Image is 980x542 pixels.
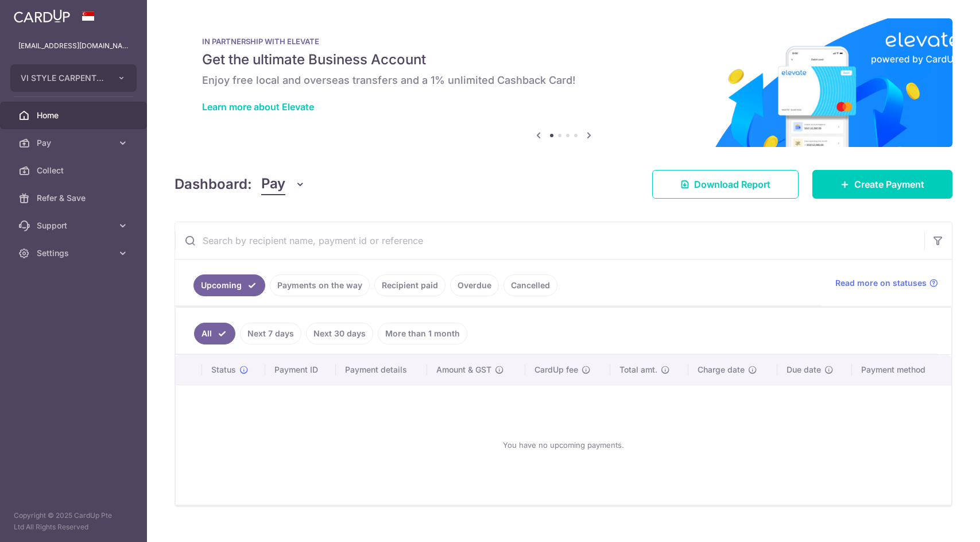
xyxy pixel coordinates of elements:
a: Payments on the way [270,274,370,296]
span: Download Report [694,177,770,191]
span: Home [37,110,113,121]
a: Next 7 days [240,323,301,344]
span: Read more on statuses [835,277,927,289]
h6: Enjoy free local and overseas transfers and a 1% unlimited Cashback Card! [202,73,925,87]
p: IN PARTNERSHIP WITH ELEVATE [202,37,925,46]
a: Cancelled [503,274,557,296]
span: CardUp fee [534,364,578,375]
a: Download Report [652,170,799,199]
span: Amount & GST [436,364,491,375]
th: Payment details [336,355,427,385]
button: VI STYLE CARPENTRY PTE. LTD. [10,64,137,92]
span: Create Payment [854,177,924,191]
a: Read more on statuses [835,277,938,289]
th: Payment ID [265,355,336,385]
span: Collect [37,165,113,176]
span: Total amt. [619,364,657,375]
a: Create Payment [812,170,952,199]
h5: Get the ultimate Business Account [202,51,925,69]
a: Learn more about Elevate [202,101,314,113]
a: All [194,323,235,344]
span: Support [37,220,113,231]
span: Due date [787,364,821,375]
th: Payment method [852,355,951,385]
span: VI STYLE CARPENTRY PTE. LTD. [21,72,106,84]
span: Settings [37,247,113,259]
span: Status [211,364,236,375]
input: Search by recipient name, payment id or reference [175,222,924,259]
a: Recipient paid [374,274,446,296]
span: Charge date [698,364,745,375]
a: Next 30 days [306,323,373,344]
img: CardUp [14,9,70,23]
a: More than 1 month [378,323,467,344]
button: Pay [261,173,305,195]
h4: Dashboard: [175,174,252,195]
span: Pay [37,137,113,149]
a: Overdue [450,274,499,296]
span: Pay [261,173,285,195]
span: Refer & Save [37,192,113,204]
p: [EMAIL_ADDRESS][DOMAIN_NAME] [18,40,129,52]
img: Renovation banner [175,18,952,147]
div: You have no upcoming payments. [189,394,938,495]
a: Upcoming [193,274,265,296]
